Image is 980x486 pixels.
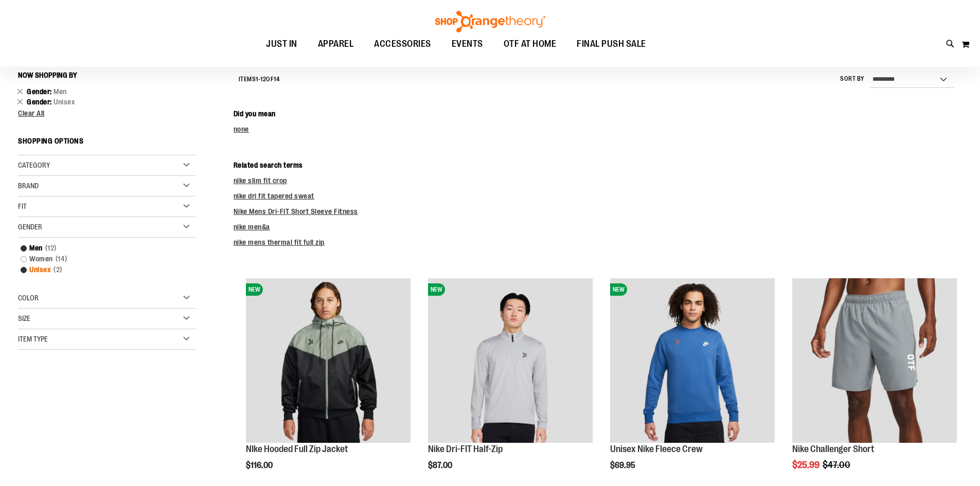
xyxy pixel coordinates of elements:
[234,125,249,133] a: none
[18,161,50,169] span: Category
[260,76,266,83] span: 12
[428,444,503,454] a: Nike Dri-FIT Half-Zip
[234,207,358,215] a: Nike Mens Dri-FIT Short Sleeve Fitness
[18,109,45,117] span: Clear All
[792,278,957,443] img: Product image for Nike Challenger 7" Brief Lined Short
[792,278,957,444] a: Product image for Nike Challenger 7" Brief Lined Short
[823,460,852,470] span: $47.00
[18,66,82,84] button: Now Shopping by
[18,294,39,302] span: Color
[18,202,27,210] span: Fit
[577,32,646,56] span: FINAL PUSH SALE
[54,98,75,106] span: Unisex
[610,278,775,443] img: Unisex Nike Fleece Crew
[246,278,411,444] a: NIke Hooded Full Zip JacketNEW
[610,461,637,470] span: $69.95
[840,75,865,83] label: Sort By
[18,223,42,231] span: Gender
[246,283,263,296] span: NEW
[441,32,493,56] a: EVENTS
[610,278,775,444] a: Unisex Nike Fleece CrewNEW
[434,11,547,32] img: Shop Orangetheory
[51,264,65,275] span: 2
[256,76,258,83] span: 1
[428,283,445,296] span: NEW
[18,110,196,117] a: Clear All
[792,460,821,470] span: $25.99
[234,109,962,119] dt: Did you mean
[493,32,567,56] a: OTF AT HOME
[452,32,483,56] span: EVENTS
[246,444,348,454] a: NIke Hooded Full Zip Jacket
[266,32,297,56] span: JUST IN
[566,32,656,56] a: FINAL PUSH SALE
[610,283,627,296] span: NEW
[234,192,314,200] a: nike dri fit tapered sweat
[234,160,962,170] dt: Related search terms
[18,132,196,155] strong: Shopping Options
[18,314,30,322] span: Size
[428,278,593,443] img: Nike Dri-FIT Half-Zip
[18,335,48,343] span: Item Type
[15,254,186,264] a: Women14
[234,238,325,246] a: nike mens thermal fit full zip
[246,278,411,443] img: NIke Hooded Full Zip Jacket
[308,32,364,56] a: APPAREL
[246,461,274,470] span: $116.00
[610,444,703,454] a: Unisex Nike Fleece Crew
[234,176,287,185] a: nike slim fit crop
[256,32,308,56] a: JUST IN
[27,98,54,106] span: Gender
[274,76,279,83] span: 14
[54,87,67,96] span: Men
[15,264,186,275] a: Unisex2
[53,254,70,264] span: 14
[428,461,454,470] span: $87.00
[15,243,186,254] a: Men12
[364,32,441,56] a: ACCESSORIES
[318,32,354,56] span: APPAREL
[43,243,59,254] span: 12
[374,32,431,56] span: ACCESSORIES
[428,278,593,444] a: Nike Dri-FIT Half-ZipNEW
[234,223,270,231] a: nike men&a
[239,71,280,87] h2: Items - of
[27,87,54,96] span: Gender
[504,32,557,56] span: OTF AT HOME
[792,444,875,454] a: Nike Challenger Short
[18,182,39,190] span: Brand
